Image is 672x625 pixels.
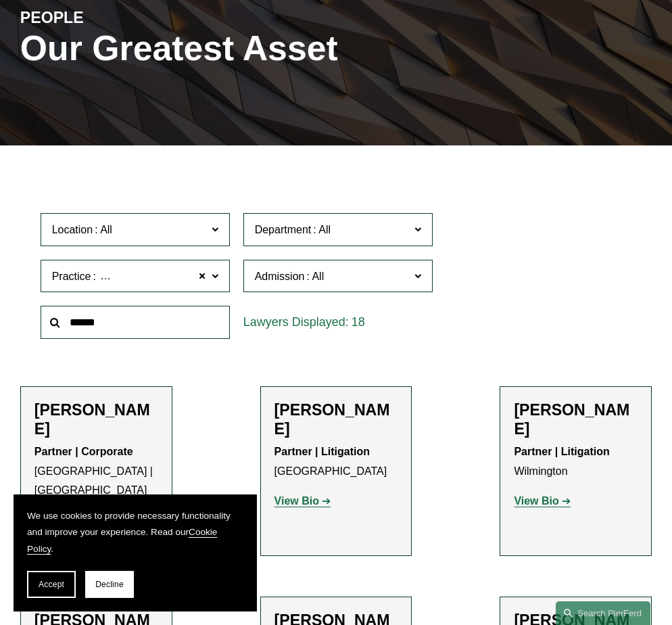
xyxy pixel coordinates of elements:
[352,315,365,329] span: 18
[274,446,370,457] strong: Partner | Litigation
[514,446,609,457] strong: Partner | Litigation
[556,601,650,625] a: Search this site
[34,442,158,501] p: [GEOGRAPHIC_DATA] | [GEOGRAPHIC_DATA]
[52,224,93,235] span: Location
[274,495,331,507] a: View Bio
[27,571,76,598] button: Accept
[514,495,571,507] a: View Bio
[20,8,178,28] h4: PEOPLE
[95,580,124,589] span: Decline
[514,495,558,507] strong: View Bio
[85,571,134,598] button: Decline
[39,580,64,589] span: Accept
[27,527,217,554] a: Cookie Policy
[52,271,91,282] span: Practice
[14,494,257,612] section: Cookie banner
[514,400,638,438] h2: [PERSON_NAME]
[274,495,319,507] strong: View Bio
[514,442,638,482] p: Wilmington
[34,446,133,457] strong: Partner | Corporate
[255,224,312,235] span: Department
[27,508,243,558] p: We use cookies to provide necessary functionality and improve your experience. Read our .
[34,400,158,438] h2: [PERSON_NAME]
[255,271,305,282] span: Admission
[20,28,441,68] h1: Our Greatest Asset
[98,268,368,285] span: Bankruptcy, Financial Restructuring, and Reorganization
[274,442,398,482] p: [GEOGRAPHIC_DATA]
[274,400,398,438] h2: [PERSON_NAME]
